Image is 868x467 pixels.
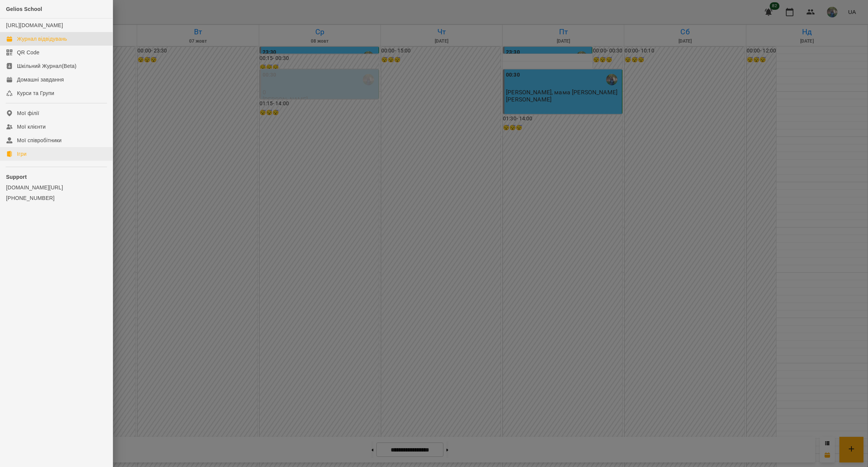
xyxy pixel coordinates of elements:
div: Мої клієнти [17,123,46,131]
a: [DOMAIN_NAME][URL] [6,184,107,191]
div: QR Code [17,49,40,56]
div: Ігри [17,150,26,158]
div: Мої співробітники [17,137,62,144]
a: [PHONE_NUMBER] [6,194,107,202]
span: Gelios School [6,6,42,12]
a: [URL][DOMAIN_NAME] [6,22,63,28]
div: Домашні завдання [17,76,64,83]
div: Мої філії [17,109,39,117]
div: Шкільний Журнал(Beta) [17,62,76,70]
p: Support [6,173,107,181]
div: Курси та Групи [17,89,54,97]
div: Журнал відвідувань [17,35,67,43]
